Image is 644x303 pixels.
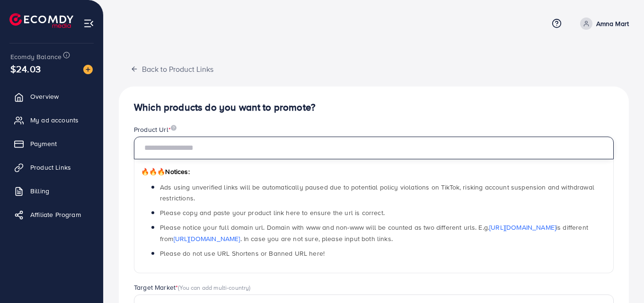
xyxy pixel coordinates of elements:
[141,167,165,176] span: 🔥🔥🔥
[83,18,94,29] img: menu
[30,92,59,101] span: Overview
[134,102,614,113] h4: Which products do you want to promote?
[604,260,637,296] iframe: Chat
[7,205,96,224] a: Affiliate Program
[160,182,594,203] span: Ads using unverified links will be automatically paused due to potential policy violations on Tik...
[160,249,325,258] span: Please do not use URL Shortens or Banned URL here!
[7,87,96,106] a: Overview
[141,167,190,176] span: Notices:
[134,283,251,292] label: Target Market
[9,13,73,28] img: logo
[10,62,41,76] span: $24.03
[119,59,225,79] button: Back to Product Links
[30,115,79,125] span: My ad accounts
[596,18,629,29] p: Amna Mart
[30,163,71,172] span: Product Links
[160,208,385,217] span: Please copy and paste your product link here to ensure the url is correct.
[178,283,250,292] span: (You can add multi-country)
[171,125,176,131] img: image
[30,139,57,148] span: Payment
[10,52,62,61] span: Ecomdy Balance
[489,223,556,232] a: [URL][DOMAIN_NAME]
[7,134,96,153] a: Payment
[7,182,96,200] a: Billing
[83,65,93,74] img: image
[134,125,176,134] label: Product Url
[160,223,588,243] span: Please notice your full domain url. Domain with www and non-www will be counted as two different ...
[174,234,240,243] a: [URL][DOMAIN_NAME]
[7,158,96,177] a: Product Links
[7,111,96,130] a: My ad accounts
[30,186,49,196] span: Billing
[576,17,629,30] a: Amna Mart
[30,210,81,219] span: Affiliate Program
